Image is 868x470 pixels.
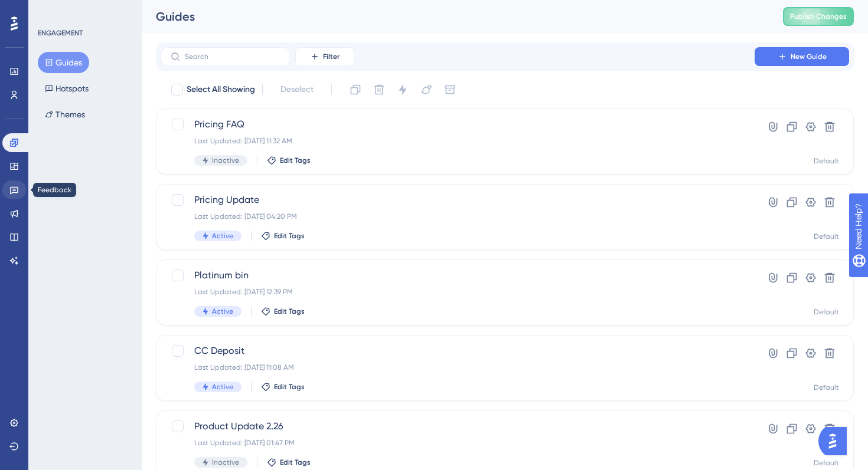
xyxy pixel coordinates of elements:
[814,307,839,317] div: Default
[156,8,753,25] div: Guides
[280,156,311,165] span: Edit Tags
[194,287,721,297] div: Last Updated: [DATE] 12:39 PM
[814,458,839,468] div: Default
[194,363,721,372] div: Last Updated: [DATE] 11:08 AM
[261,307,305,316] button: Edit Tags
[814,383,839,392] div: Default
[261,231,305,241] button: Edit Tags
[267,458,311,467] button: Edit Tags
[790,12,847,21] span: Publish Changes
[274,382,305,392] span: Edit Tags
[194,268,721,282] span: Platinum bin
[38,104,92,125] button: Themes
[194,344,721,358] span: CC Deposit
[274,307,305,316] span: Edit Tags
[323,52,340,61] span: Filter
[194,193,721,207] span: Pricing Update
[212,231,233,241] span: Active
[194,419,721,433] span: Product Update 2.26
[280,83,314,97] span: Deselect
[38,78,96,99] button: Hotspots
[38,28,83,38] div: ENGAGEMENT
[212,458,239,467] span: Inactive
[38,52,89,73] button: Guides
[187,83,255,97] span: Select All Showing
[755,47,849,66] button: New Guide
[212,307,233,316] span: Active
[791,52,827,61] span: New Guide
[194,212,721,221] div: Last Updated: [DATE] 04:20 PM
[267,156,311,165] button: Edit Tags
[28,3,74,17] span: Need Help?
[295,47,354,66] button: Filter
[814,232,839,241] div: Default
[194,117,721,132] span: Pricing FAQ
[818,423,854,459] iframe: UserGuiding AI Assistant Launcher
[274,231,305,241] span: Edit Tags
[194,136,721,146] div: Last Updated: [DATE] 11:32 AM
[194,438,721,448] div: Last Updated: [DATE] 01:47 PM
[212,156,239,165] span: Inactive
[212,382,233,392] span: Active
[280,458,311,467] span: Edit Tags
[814,156,839,166] div: Default
[185,52,280,61] input: Search
[270,79,324,100] button: Deselect
[261,382,305,392] button: Edit Tags
[783,7,854,26] button: Publish Changes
